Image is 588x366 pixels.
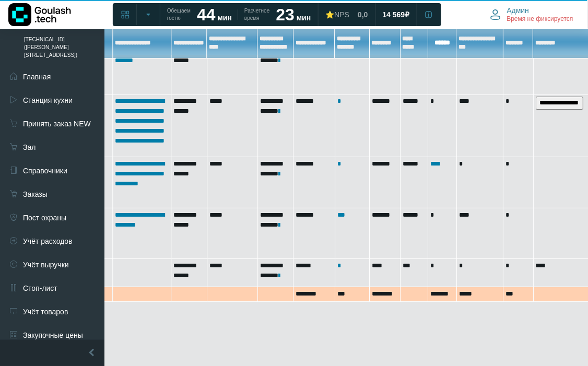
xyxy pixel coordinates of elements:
span: NPS [334,10,349,19]
img: Логотип компании Goulash.tech [8,3,71,26]
span: Время не фиксируется [507,15,573,23]
a: ⭐NPS 0,0 [319,5,374,24]
span: мин [218,14,232,22]
span: Админ [507,6,530,15]
div: ⭐ [325,10,349,19]
span: 0,0 [358,10,368,19]
span: Расчетное время [244,7,269,22]
strong: 44 [197,5,216,24]
span: ₽ [405,10,410,19]
strong: 23 [276,5,295,24]
span: Обещаем гостю [167,7,191,22]
span: 14 569 [383,10,405,19]
a: Обещаем гостю 44 мин Расчетное время 23 мин [161,5,317,24]
button: Админ Время не фиксируется [484,4,580,26]
a: 14 569 ₽ [377,5,416,24]
span: мин [297,14,311,22]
